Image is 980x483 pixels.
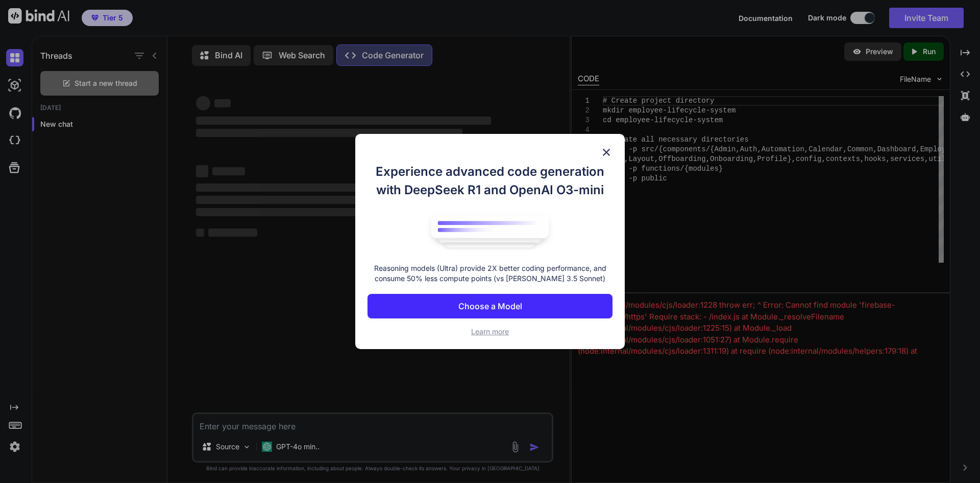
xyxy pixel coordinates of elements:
img: close [600,146,612,158]
h1: Experience advanced code generation with DeepSeek R1 and OpenAI O3-mini [367,163,612,199]
button: Choose a Model [367,294,612,318]
img: bind logo [424,210,556,254]
p: Reasoning models (Ultra) provide 2X better coding performance, and consume 50% less compute point... [367,263,612,284]
span: Learn more [471,327,509,336]
p: Choose a Model [458,300,522,312]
